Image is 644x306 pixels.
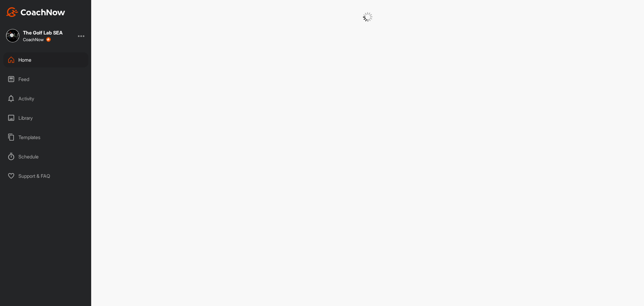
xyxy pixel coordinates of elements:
img: square_62ef3ae2dc162735c7079ee62ef76d1e.jpg [6,29,19,42]
div: Templates [3,130,88,145]
div: The Golf Lab SEA [23,30,63,35]
div: Support & FAQ [3,168,88,184]
div: Library [3,110,88,125]
div: Feed [3,72,88,87]
img: CoachNow [6,7,65,17]
div: CoachNow [23,37,51,42]
img: G6gVgL6ErOh57ABN0eRmCEwV0I4iEi4d8EwaPGI0tHgoAbU4EAHFLEQAh+QQFCgALACwIAA4AGAASAAAEbHDJSesaOCdk+8xg... [363,12,373,22]
div: Schedule [3,149,88,164]
div: Activity [3,91,88,106]
div: Home [3,52,88,67]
